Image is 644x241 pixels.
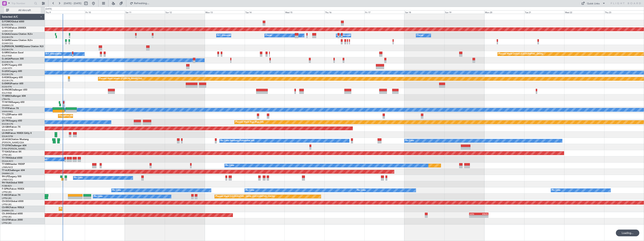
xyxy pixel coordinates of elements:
div: A/C Unavailable [337,33,353,38]
a: LFPB/LBG [2,203,12,206]
div: No Crew [246,188,254,193]
div: Tue 21 [524,10,564,14]
a: EGGW/LTN [2,48,13,51]
a: [PERSON_NAME]/QSA [2,141,24,144]
a: LX-INBFalcon 900EX EASy II [2,132,32,134]
div: Thu 16 [324,10,364,14]
a: G-YFOXFalcon 2000EX [2,27,26,29]
a: LFPB/LBG [2,222,12,224]
span: G-SIRS [2,52,9,54]
div: Sun 12 [165,10,205,14]
div: No Crew [405,138,414,144]
a: EGLF/FAB [2,54,12,57]
a: G-VNORChallenger 650 [2,89,27,91]
a: EDLW/DTM [2,129,13,132]
div: - [479,215,488,218]
div: Owner [417,33,423,38]
a: EGLF/FAB [2,116,12,119]
a: CS-DTRFalcon 2000 [2,219,23,221]
a: G-FOMOGlobal 6000 [2,21,24,23]
div: No Crew [226,163,234,168]
a: EGGW/LTN [2,73,13,76]
a: EVRA/[PERSON_NAME] [2,147,25,150]
a: VHHH/HKG [2,110,13,113]
span: Refreshing... [134,2,150,5]
a: CS-RRCFalcon 900LX [2,206,24,209]
a: EGGW/LTN [2,123,13,125]
a: G-SPCYLegacy 650 [2,64,22,66]
a: EGLF/FAB [2,92,12,94]
span: CS-RRC [2,206,10,209]
a: G-SIRSCitation Excel [2,52,23,54]
div: Wed 22 [564,10,604,14]
span: T7-LZZI [2,114,10,116]
a: DGAA/ACC [2,160,13,163]
div: No Crew Hamburg (Fuhlsbuttel Intl) [220,138,254,144]
a: G-JAGAPhenom 300 [2,58,24,60]
div: No Crew [357,188,366,193]
span: G-GARE [2,39,11,41]
a: DNMM/LOS [2,172,14,175]
a: CS-JHHGlobal 6000 [2,213,23,215]
div: Planned Maint [GEOGRAPHIC_DATA] ([GEOGRAPHIC_DATA]) [216,194,275,199]
div: Planned Maint Athens ([PERSON_NAME] Intl) [99,76,142,82]
a: T7-N1960Legacy 650 [2,101,24,103]
span: G-VNOR [2,89,11,91]
div: Sat 11 [125,10,165,14]
div: Thu 9 [45,10,85,14]
a: DNMM/LOS [2,209,14,212]
div: Owner [266,33,272,38]
div: Quick Links [587,2,600,6]
a: UUMO/OSF [2,30,13,32]
span: 9H-YAA [2,182,10,184]
a: T7-LZZIPraetor 600 [2,114,22,116]
span: G-ENRG [2,83,11,85]
a: T7-BREChallenger 604 [2,95,26,97]
a: T7-FFIFalcon 7X [2,107,19,110]
a: DNMM/LOS [2,104,14,107]
span: G-[PERSON_NAME] [2,45,23,48]
span: G-GAAL [2,33,11,35]
div: Loading... [616,230,639,236]
a: EGGW/LTN [2,36,13,39]
div: Planned Maint Oxford ([GEOGRAPHIC_DATA]) [499,51,543,57]
div: - [469,215,479,218]
span: T7-BRE [2,95,10,97]
a: EGSS/STN [2,85,12,88]
a: LFMD/CEQ [2,178,13,181]
button: All Aircraft [4,7,41,13]
div: KNUQ [479,213,488,215]
span: CS-DOU [2,200,11,203]
a: T7-DYNChallenger 604 [2,145,26,147]
a: LGAV/ATH [2,67,12,70]
a: LFMN/NCE [2,166,13,169]
span: G-SPCY [2,64,10,66]
div: Mon 20 [484,10,524,14]
a: F-HECDFalcon 7X [2,194,20,196]
span: G-KGKG [2,76,11,79]
a: EGNR/CEG [2,42,13,45]
button: Refreshing... [128,0,151,6]
a: G-GAALCessna Citation XLS+ [2,33,33,35]
button: Quick Links [579,0,607,6]
span: G-YFOX [2,27,11,29]
a: 9H-LPZLegacy 500 [2,175,21,178]
a: T7-EMIHawker 900XP [2,163,25,165]
span: F-GPNJ [2,188,10,190]
span: LX-TRO [2,120,10,122]
div: Fri 17 [364,10,404,14]
div: Mon 13 [205,10,245,14]
div: LEZG [469,213,479,215]
input: Trip Number [11,1,33,6]
a: G-[PERSON_NAME]Cessna Citation XLS [2,45,44,48]
a: G-ENRGPraetor 600 [2,83,23,85]
div: Planned Maint Riga (Riga Intl) [235,119,264,125]
span: G-JAGA [2,58,11,60]
a: EGGW/LTN [2,23,13,26]
a: LFPB/LBG [2,191,12,194]
a: G-GARECessna Citation XLS+ [2,39,33,41]
a: EGGW/LTN [2,61,13,63]
span: [DATE] - [DATE] [64,2,81,5]
div: Sat 18 [404,10,444,14]
span: T7-EMI [2,163,9,165]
